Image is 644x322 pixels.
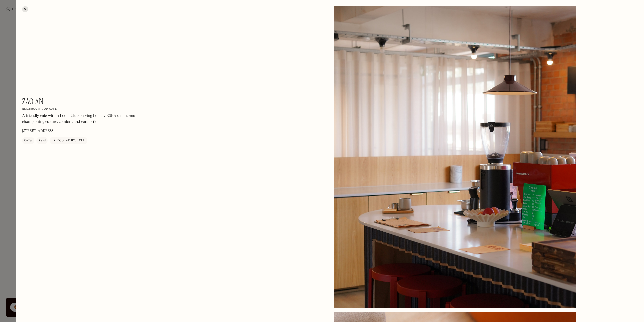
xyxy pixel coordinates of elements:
[38,138,46,143] div: Salad
[24,138,32,143] div: Coffee
[22,107,57,111] h2: Neighbourhood cafe
[22,128,55,134] p: [STREET_ADDRESS]
[52,138,85,143] div: [DEMOGRAPHIC_DATA]
[22,97,44,106] h1: Zao An
[22,113,158,125] p: A friendly cafe within Loom Club serving homely ESEA dishes and championing culture, comfort, and...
